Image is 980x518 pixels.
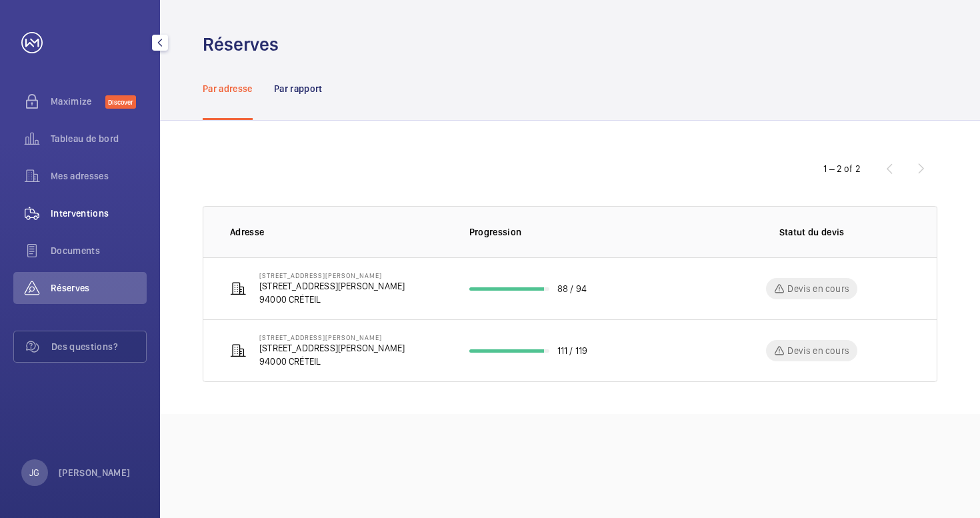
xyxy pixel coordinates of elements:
span: Discover [105,95,136,109]
div: 1 – 2 of 2 [823,162,861,175]
p: 111 / 119 [557,344,588,357]
p: 94000 CRÉTEIL [259,355,405,368]
p: Par adresse [203,82,253,95]
p: Progression [469,225,693,239]
p: [STREET_ADDRESS][PERSON_NAME] [259,271,405,279]
p: [STREET_ADDRESS][PERSON_NAME] [259,333,405,341]
p: Adresse [230,225,448,239]
span: Documents [51,244,147,257]
span: Des questions? [51,340,146,353]
p: Devis en cours [787,282,849,295]
p: JG [29,466,39,479]
span: Maximize [51,95,105,108]
p: 94000 CRÉTEIL [259,293,405,306]
span: Mes adresses [51,169,147,183]
p: Par rapport [274,82,323,95]
p: [STREET_ADDRESS][PERSON_NAME] [259,341,405,355]
p: Devis en cours [787,344,849,357]
p: [STREET_ADDRESS][PERSON_NAME] [259,279,405,293]
h1: Réserves [203,32,279,57]
p: Statut du devis [779,225,845,239]
span: Interventions [51,207,147,220]
p: 88 / 94 [557,282,587,295]
span: Réserves [51,281,147,295]
span: Tableau de bord [51,132,147,145]
p: [PERSON_NAME] [59,466,131,479]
